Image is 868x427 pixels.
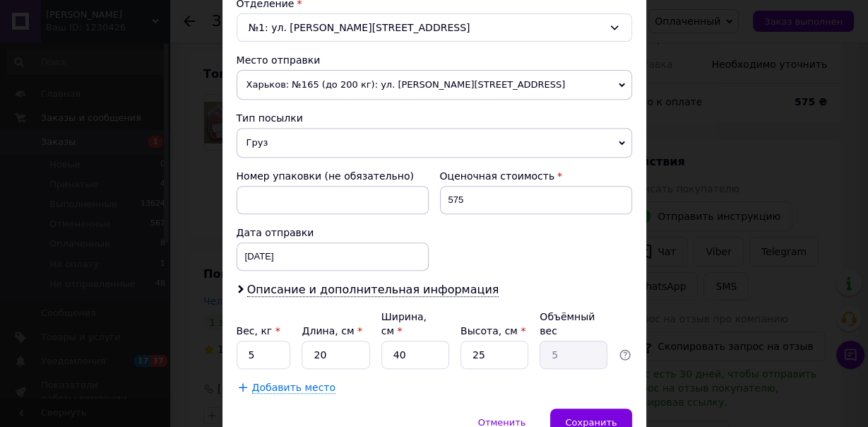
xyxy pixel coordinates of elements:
[252,382,336,394] span: Добавить место
[302,325,362,337] label: Длина, см
[237,13,632,42] div: №1: ул. [PERSON_NAME][STREET_ADDRESS]
[460,325,525,337] label: Высота, см
[247,283,499,297] span: Описание и дополнительная информация
[237,128,632,158] span: Груз
[237,325,280,337] label: Вес, кг
[381,311,427,337] label: Ширина, см
[237,70,632,100] span: Харьков: №165 (до 200 кг): ул. [PERSON_NAME][STREET_ADDRESS]
[237,112,303,124] span: Тип посылки
[237,169,429,183] div: Номер упаковки (не обязательно)
[440,169,632,183] div: Оценочная стоимость
[237,226,429,240] div: Дата отправки
[540,310,607,338] div: Объёмный вес
[237,54,321,66] span: Место отправки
